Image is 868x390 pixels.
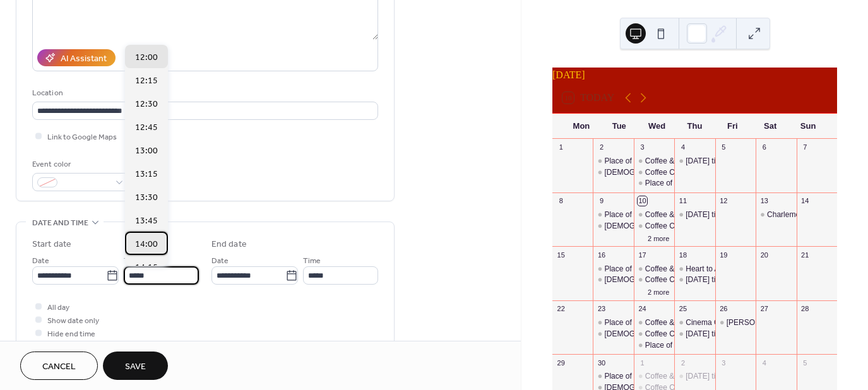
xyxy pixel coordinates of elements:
div: 25 [678,304,687,314]
div: [DATE] time [686,329,726,340]
div: Place of Welcome [593,317,633,328]
div: Ladies Circle [593,329,633,340]
div: Place of Welcome [593,156,633,167]
div: 15 [556,250,566,259]
div: Coffee Club [645,167,685,178]
div: 14 [800,196,810,206]
span: 12:15 [135,74,158,88]
div: [DATE] time [686,371,726,382]
div: Coffee Club [634,329,674,340]
span: Hide end time [47,328,95,341]
span: Time [124,254,141,268]
div: 2 [597,143,606,152]
div: Sun [789,114,827,139]
div: Place of Welcome [593,210,633,220]
div: Location [32,86,376,100]
div: Thu [676,114,714,139]
div: Place of Welcome [634,178,674,189]
div: 3 [719,358,728,367]
span: 13:00 [135,145,158,158]
div: Place of Welcome [604,371,665,382]
div: Charlemont Coffee Morning [756,210,796,220]
span: 13:45 [135,215,158,228]
div: Wed [638,114,676,139]
div: Place of Welcome [604,156,665,167]
button: 2 more [643,232,674,243]
div: Ladies Circle [593,275,633,285]
div: 2 [678,358,687,367]
div: Coffee & Craft [634,210,674,220]
div: 16 [597,250,606,259]
div: [DATE] time [686,210,726,220]
div: [DEMOGRAPHIC_DATA] Circle [604,167,710,178]
span: Date [32,254,49,268]
div: Coffee & Craft [645,371,693,382]
div: Place of Welcome [645,340,706,351]
div: 20 [759,250,769,259]
div: 19 [719,250,728,259]
div: Thursday time [674,275,715,285]
span: All day [47,301,69,314]
div: 4 [759,358,769,367]
div: 10 [638,196,647,206]
div: [DATE] time [686,275,726,285]
span: Save [125,360,146,374]
button: 2 more [643,286,674,297]
span: 13:30 [135,191,158,204]
div: 11 [678,196,687,206]
div: Charlemont Coffee Morning [767,210,860,220]
div: 26 [719,304,728,314]
div: [DEMOGRAPHIC_DATA] Circle [604,329,710,340]
div: 24 [638,304,647,314]
div: 1 [556,143,566,152]
div: 28 [800,304,810,314]
div: 22 [556,304,566,314]
div: Coffee & Craft [634,264,674,275]
span: Date [211,254,229,268]
div: Coffee Club [634,275,674,285]
span: Date and time [32,216,88,230]
div: Coffee & Craft [645,210,693,220]
div: Coffee Club [645,329,685,340]
div: Coffee & Craft [645,264,693,275]
div: Coffee Club [645,275,685,285]
div: Place of Welcome [604,210,665,220]
div: 5 [719,143,728,152]
span: 12:45 [135,121,158,134]
div: 8 [556,196,566,206]
div: Sat [751,114,789,139]
div: 9 [597,196,606,206]
div: Place of Welcome [593,264,633,275]
span: 12:30 [135,98,158,111]
div: [DATE] [552,68,837,83]
div: Coffee Club [634,167,674,178]
div: [DEMOGRAPHIC_DATA] Circle [604,221,710,232]
div: Coffee & Craft [645,317,693,328]
div: Wesley Ladies Circle [715,317,756,328]
button: AI Assistant [37,49,116,66]
div: 17 [638,250,647,259]
div: Cinema Club [674,317,715,328]
span: 14:15 [135,261,158,275]
div: [DATE] time [686,156,726,167]
div: Start date [32,238,71,251]
span: Link to Google Maps [47,131,117,144]
div: Place of Welcome [645,178,706,189]
div: Coffee & Craft [645,156,693,167]
div: AI Assistant [61,52,107,66]
div: 4 [678,143,687,152]
span: 14:00 [135,238,158,251]
div: 6 [759,143,769,152]
div: Event color [32,158,127,171]
div: 3 [638,143,647,152]
div: Place of Welcome [634,340,674,351]
div: 29 [556,358,566,367]
div: 5 [800,358,810,367]
div: 21 [800,250,810,259]
div: Heart to Art [686,264,724,275]
div: Cinema Club [686,317,729,328]
div: Thursday time [674,210,715,220]
span: Cancel [42,360,76,374]
div: 30 [597,358,606,367]
span: Time [303,254,321,268]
